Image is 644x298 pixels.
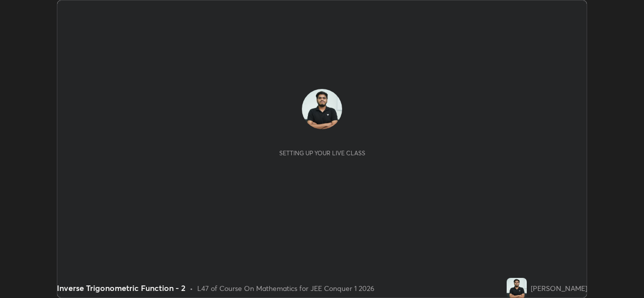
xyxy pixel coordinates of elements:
img: 2098fab6df0148f7b77d104cf44fdb37.jpg [302,89,342,129]
div: • [190,283,193,293]
div: L47 of Course On Mathematics for JEE Conquer 1 2026 [197,283,374,293]
div: Setting up your live class [279,149,365,157]
img: 2098fab6df0148f7b77d104cf44fdb37.jpg [507,278,527,298]
div: Inverse Trigonometric Function - 2 [57,282,186,294]
div: [PERSON_NAME] [531,283,587,293]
